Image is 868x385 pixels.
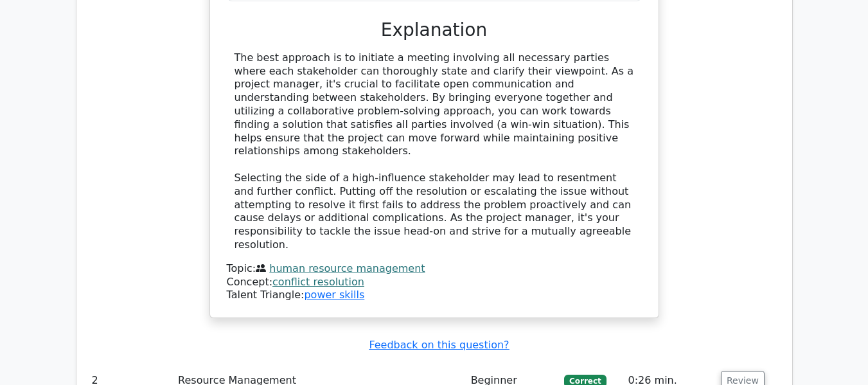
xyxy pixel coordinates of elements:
[235,51,634,252] div: The best approach is to initiate a meeting involving all necessary parties where each stakeholder...
[304,289,364,301] a: power skills
[369,339,509,351] a: Feedback on this question?
[227,276,642,289] div: Concept:
[227,262,642,276] div: Topic:
[269,262,425,274] a: human resource management
[227,262,642,302] div: Talent Triangle:
[235,19,634,41] h3: Explanation
[272,276,364,288] a: conflict resolution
